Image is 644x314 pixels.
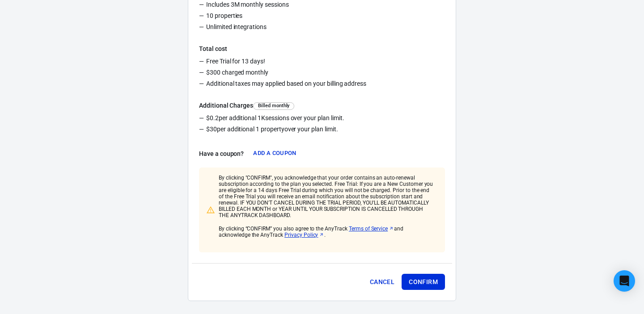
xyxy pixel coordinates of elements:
[258,114,265,121] span: 1K
[199,113,445,125] li: per additional sessions over your plan limit.
[206,126,217,133] span: $30
[199,125,445,136] li: per additional property over your plan limit.
[199,149,244,158] h6: Have a coupon?
[199,79,445,90] li: Additional taxes may applied based on your billing address
[206,114,219,121] span: $0.2
[199,44,445,53] h6: Total cost
[614,270,635,292] div: Open Intercom Messenger
[199,101,445,110] h6: Additional Charges
[402,274,445,290] button: Confirm
[199,57,445,68] li: Free Trial for 13 days!
[349,226,394,232] a: Terms of Service
[256,102,291,110] span: Billed monthly
[199,68,445,79] li: $300 charged monthly
[366,274,398,290] button: Cancel
[199,11,445,22] li: 10 properties
[284,232,324,238] a: Privacy Policy
[256,126,259,133] span: 1
[251,147,298,160] button: Add a Coupon
[219,175,434,218] p: By clicking "CONFIRM", you acknowledge that your order contains an auto-renewal subscription acco...
[199,22,445,33] li: Unlimited integrations
[219,226,434,238] p: By clicking “CONFIRM” you also agree to the AnyTrack and acknowledge the AnyTrack .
